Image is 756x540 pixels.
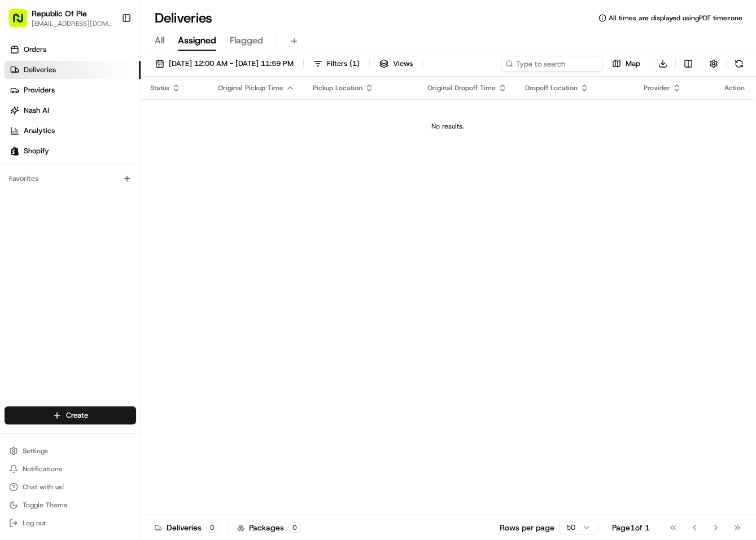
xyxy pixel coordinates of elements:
[10,147,19,156] img: Shopify logo
[5,61,141,79] a: Deliveries
[24,105,49,116] span: Nash AI
[178,34,216,47] span: Assigned
[5,461,136,477] button: Notifications
[24,146,49,156] span: Shopify
[23,464,62,473] span: Notifications
[5,479,136,495] button: Chat with us!
[731,56,747,72] button: Refresh
[5,170,136,188] div: Favorites
[607,56,645,72] button: Map
[23,501,68,510] span: Toggle Theme
[5,142,141,160] a: Shopify
[155,9,212,27] h1: Deliveries
[23,446,48,455] span: Settings
[374,56,418,72] button: Views
[150,56,299,72] button: [DATE] 12:00 AM - [DATE] 11:59 PM
[66,410,88,421] span: Create
[206,523,219,533] div: 0
[626,59,640,69] span: Map
[5,497,136,513] button: Toggle Theme
[289,523,301,533] div: 0
[5,406,136,424] button: Create
[24,45,46,55] span: Orders
[5,515,136,531] button: Log out
[32,19,112,28] button: [EMAIL_ADDRESS][DOMAIN_NAME]
[155,34,164,47] span: All
[155,522,219,533] div: Deliveries
[150,83,169,92] span: Status
[24,126,55,136] span: Analytics
[308,56,365,72] button: Filters(1)
[169,59,294,69] span: [DATE] 12:00 AM - [DATE] 11:59 PM
[23,519,46,528] span: Log out
[501,56,602,72] input: Type to search
[724,83,745,92] div: Action
[427,83,496,92] span: Original Dropoff Time
[5,101,141,119] a: Nash AI
[349,59,360,69] span: ( 1 )
[146,122,749,131] div: No results.
[525,83,578,92] span: Dropoff Location
[612,522,650,533] div: Page 1 of 1
[5,443,136,459] button: Settings
[5,81,141,99] a: Providers
[313,83,362,92] span: Pickup Location
[24,65,56,75] span: Deliveries
[237,522,301,533] div: Packages
[23,483,64,492] span: Chat with us!
[230,34,263,47] span: Flagged
[24,85,55,95] span: Providers
[327,59,360,69] span: Filters
[500,522,554,533] p: Rows per page
[393,59,413,69] span: Views
[32,8,87,19] button: Republic Of Pie
[609,14,742,23] span: All times are displayed using PDT timezone
[5,5,117,32] button: Republic Of Pie[EMAIL_ADDRESS][DOMAIN_NAME]
[5,122,141,140] a: Analytics
[218,83,283,92] span: Original Pickup Time
[5,41,141,59] a: Orders
[644,83,670,92] span: Provider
